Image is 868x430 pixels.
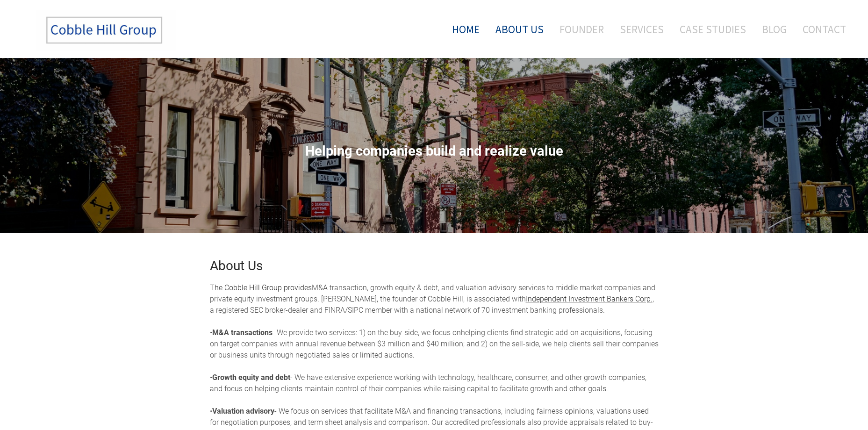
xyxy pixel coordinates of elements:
a: Blog [755,10,794,49]
span: helping clients find strategic add-on acquisitions, focusing on target companies with annual reve... [210,328,659,359]
span: Helping companies build and realize value [305,143,563,159]
a: Home [438,10,487,49]
a: Case Studies [673,10,753,49]
a: Founder [552,10,611,49]
h2: About Us [210,259,659,272]
strong: M&A transactions [212,328,273,337]
a: Independent Investment Bankers Corp. [526,294,653,303]
a: About Us [488,10,551,49]
font: The Cobble Hill Group provides [210,283,312,292]
a: Services [613,10,671,49]
a: Contact [796,10,853,49]
strong: Valuation advisory [212,407,274,416]
img: The Cobble Hill Group LLC [36,10,176,51]
strong: Growth equity and debt [212,373,290,382]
